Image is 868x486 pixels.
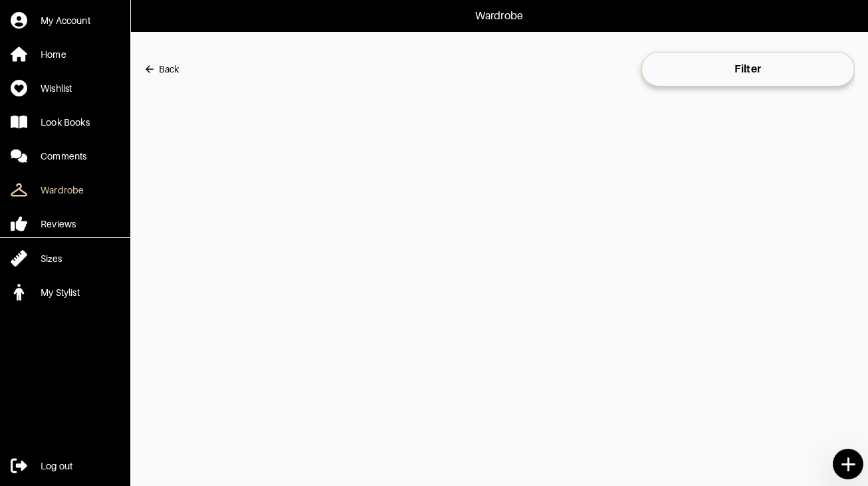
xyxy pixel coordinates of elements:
[41,82,72,95] div: Wishlist
[41,459,72,473] div: Log out
[41,116,90,129] div: Look Books
[41,286,80,299] div: My Stylist
[652,62,844,76] span: Filter
[41,150,86,163] div: Comments
[41,48,66,61] div: Home
[475,8,523,24] p: Wardrobe
[641,52,855,86] button: Filter
[144,56,179,82] button: Back
[159,62,179,76] div: Back
[41,217,76,231] div: Reviews
[41,14,90,27] div: My Account
[41,183,84,197] div: Wardrobe
[41,252,62,265] div: Sizes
